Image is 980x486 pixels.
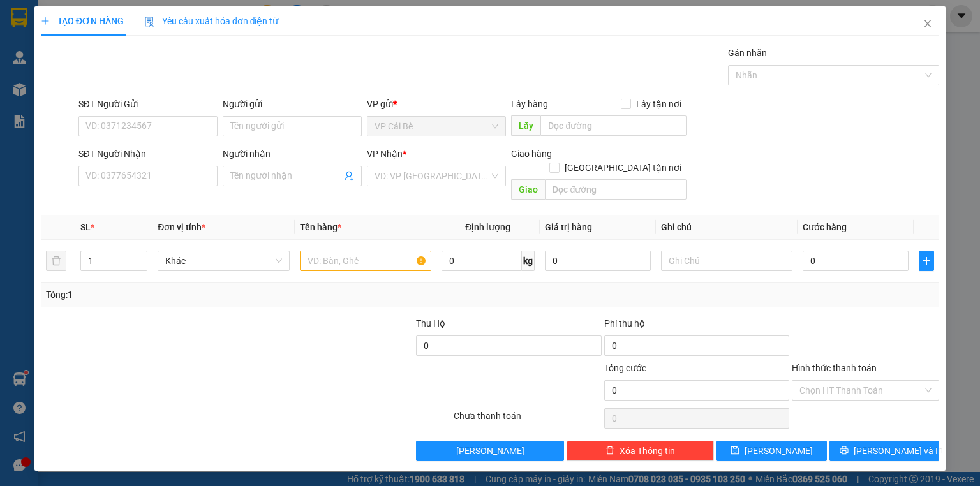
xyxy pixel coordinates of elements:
[511,99,548,109] span: Lấy hàng
[803,222,847,232] span: Cước hàng
[223,147,362,161] div: Người nhận
[631,97,687,111] span: Lấy tận nơi
[854,444,943,458] span: [PERSON_NAME] và In
[41,16,124,26] span: TẠO ĐƠN HÀNG
[829,441,940,461] button: printer[PERSON_NAME] và In
[465,222,510,232] span: Định lượng
[511,149,552,159] span: Giao hàng
[300,222,341,232] span: Tên hàng
[731,446,739,456] span: save
[923,18,933,29] span: close
[604,363,646,373] span: Tổng cước
[367,97,506,111] div: VP gửi
[728,48,767,58] label: Gán nhãn
[300,251,431,271] input: VD: Bàn, Ghế
[511,179,545,200] span: Giao
[545,179,687,200] input: Dọc đường
[620,444,675,458] span: Xóa Thông tin
[78,147,218,161] div: SĐT Người Nhận
[716,441,827,461] button: save[PERSON_NAME]
[919,256,933,266] span: plus
[144,17,154,27] img: icon
[545,222,592,232] span: Giá trị hàng
[545,251,651,271] input: 0
[511,115,540,136] span: Lấy
[158,222,205,232] span: Đơn vị tính
[522,251,535,271] span: kg
[416,441,563,461] button: [PERSON_NAME]
[375,117,498,136] span: VP Cái Bè
[540,115,687,136] input: Dọc đường
[605,446,614,456] span: delete
[745,444,813,458] span: [PERSON_NAME]
[165,251,281,270] span: Khác
[560,161,687,175] span: [GEOGRAPHIC_DATA] tận nơi
[910,6,946,42] button: Close
[223,97,362,111] div: Người gửi
[567,441,714,461] button: deleteXóa Thông tin
[661,251,792,271] input: Ghi Chú
[840,446,849,456] span: printer
[344,171,354,181] span: user-add
[78,97,218,111] div: SĐT Người Gửi
[367,149,403,159] span: VP Nhận
[792,363,877,373] label: Hình thức thanh toán
[41,17,50,26] span: plus
[919,251,934,271] button: plus
[416,318,445,328] span: Thu Hộ
[656,215,798,240] th: Ghi chú
[46,288,379,302] div: Tổng: 1
[452,409,602,431] div: Chưa thanh toán
[46,251,66,271] button: delete
[80,222,91,232] span: SL
[604,316,789,335] div: Phí thu hộ
[456,444,524,458] span: [PERSON_NAME]
[144,16,279,26] span: Yêu cầu xuất hóa đơn điện tử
